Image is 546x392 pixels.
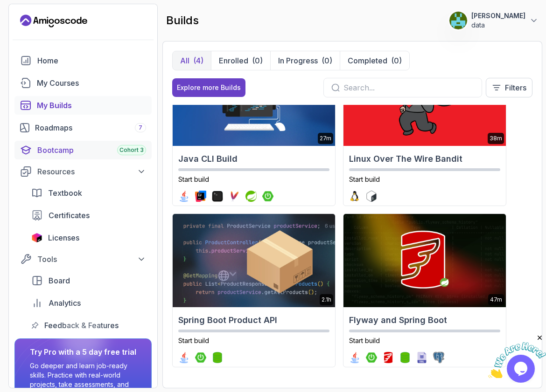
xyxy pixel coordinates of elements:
p: 38m [490,135,502,142]
p: [PERSON_NAME] [471,11,525,21]
img: java logo [178,352,189,363]
a: builds [14,96,152,115]
a: certificates [26,206,152,225]
img: spring-boot logo [195,352,206,363]
a: home [14,51,152,70]
h2: Flyway and Spring Boot [349,314,500,327]
img: spring-data-jpa logo [212,352,223,363]
img: intellij logo [195,191,206,202]
div: Bootcamp [37,144,146,156]
button: Resources [14,163,152,180]
span: Textbook [48,187,82,199]
img: spring-boot logo [262,191,273,202]
p: Completed [348,55,387,66]
a: bootcamp [14,141,152,159]
span: Board [49,275,70,286]
div: My Builds [37,100,146,111]
img: spring-data-jpa logo [399,352,411,363]
p: 47m [490,296,502,303]
h2: Linux Over The Wire Bandit [349,152,500,165]
p: Filters [505,82,526,93]
button: Enrolled(0) [211,51,270,70]
button: In Progress(0) [270,51,340,70]
div: Explore more Builds [177,83,241,92]
img: postgres logo [433,352,444,363]
span: Start build [349,337,380,344]
button: All(4) [173,51,211,70]
img: linux logo [349,191,360,202]
div: Roadmaps [35,122,146,133]
img: terminal logo [212,191,223,202]
img: spring-boot logo [366,352,377,363]
p: 2.1h [322,296,331,303]
p: In Progress [278,55,318,66]
span: Start build [349,175,380,183]
button: Completed(0) [340,51,409,70]
h2: builds [166,13,199,28]
p: 27m [320,135,331,142]
p: All [180,55,189,66]
a: feedback [26,316,152,335]
img: Spring Boot Product API card [173,214,335,307]
span: Cohort 3 [119,146,144,154]
button: Filters [486,78,532,97]
img: maven logo [229,191,240,202]
h2: Spring Boot Product API [178,314,329,327]
input: Search... [343,82,474,93]
a: Linux Over The Wire Bandit card38mLinux Over The Wire BanditStart buildlinux logobash logo [343,52,506,206]
button: Tools [14,251,152,268]
p: data [471,21,525,30]
span: Analytics [49,297,81,309]
button: Explore more Builds [172,78,245,97]
span: Licenses [48,232,79,243]
a: Landing page [20,14,87,28]
div: (4) [193,55,203,66]
span: 7 [139,124,142,131]
h2: Java CLI Build [178,152,329,165]
a: Flyway and Spring Boot card47mFlyway and Spring BootStart buildjava logospring-boot logoflyway lo... [343,213,506,367]
img: java logo [349,352,360,363]
a: Java CLI Build card27mJava CLI BuildStart buildjava logointellij logoterminal logomaven logosprin... [172,52,336,206]
a: analytics [26,294,152,312]
div: (0) [391,55,402,66]
a: board [26,271,152,290]
img: java logo [178,191,189,202]
div: (0) [322,55,332,66]
span: Certificates [49,210,90,221]
a: licenses [26,228,152,247]
a: courses [14,74,152,92]
span: Feedback & Features [44,320,119,331]
span: Start build [178,175,209,183]
img: Flyway and Spring Boot card [343,214,506,307]
iframe: chat widget [488,334,546,378]
p: Enrolled [219,55,248,66]
span: Start build [178,337,209,344]
img: flyway logo [383,352,394,363]
div: Home [37,55,146,66]
a: Spring Boot Product API card2.1hSpring Boot Product APIStart buildjava logospring-boot logospring... [172,213,336,367]
div: (0) [252,55,263,66]
img: sql logo [416,352,427,363]
button: user profile image[PERSON_NAME]data [449,11,539,30]
a: roadmaps [14,118,152,137]
img: spring logo [245,191,257,202]
img: bash logo [366,191,377,202]
div: Resources [37,166,146,177]
a: textbook [26,184,152,202]
div: My Courses [37,77,146,89]
div: Tools [37,254,146,265]
img: jetbrains icon [31,233,42,242]
img: user profile image [449,12,467,29]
